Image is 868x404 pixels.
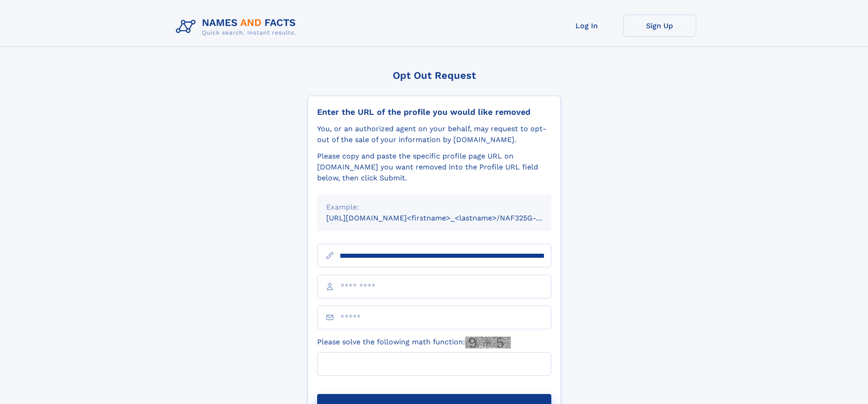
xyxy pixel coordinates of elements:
[317,337,511,348] label: Please solve the following math function:
[317,151,551,184] div: Please copy and paste the specific profile page URL on [DOMAIN_NAME] you want removed into the Pr...
[326,214,569,222] small: [URL][DOMAIN_NAME]<firstname>_<lastname>/NAF325G-xxxxxxxx
[550,15,623,37] a: Log In
[308,70,561,81] div: Opt Out Request
[317,123,551,145] div: You, or an authorized agent on your behalf, may request to opt-out of the sale of your informatio...
[623,15,696,37] a: Sign Up
[172,15,303,39] img: Logo Names and Facts
[326,202,542,213] div: Example:
[317,107,551,117] div: Enter the URL of the profile you would like removed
